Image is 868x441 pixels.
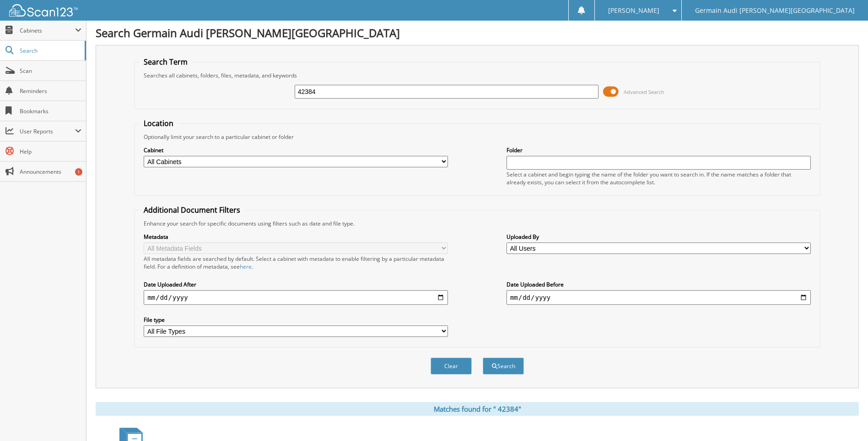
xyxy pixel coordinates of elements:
[507,233,811,241] label: Uploaded By
[139,220,815,227] div: Enhance your search for specific documents using filters such as date and file type.
[20,127,75,135] span: User Reports
[144,316,448,324] label: File type
[144,290,448,305] input: start
[144,281,448,288] label: Date Uploaded After
[20,27,75,34] span: Cabinets
[507,146,811,154] label: Folder
[20,67,81,75] span: Scan
[507,290,811,305] input: end
[624,88,664,95] span: Advanced Search
[608,8,659,13] span: [PERSON_NAME]
[75,168,82,176] div: 1
[20,107,81,115] span: Bookmarks
[144,233,448,241] label: Metadata
[483,358,524,375] button: Search
[96,25,859,40] h1: Search Germain Audi [PERSON_NAME][GEOGRAPHIC_DATA]
[507,171,811,186] div: Select a cabinet and begin typing the name of the folder you want to search in. If the name match...
[240,263,252,270] a: here
[20,168,81,176] span: Announcements
[96,402,859,416] div: Matches found for " 42384"
[695,8,855,13] span: Germain Audi [PERSON_NAME][GEOGRAPHIC_DATA]
[144,146,448,154] label: Cabinet
[139,133,815,141] div: Optionally limit your search to a particular cabinet or folder
[20,47,80,55] span: Search
[20,148,81,155] span: Help
[139,118,178,128] legend: Location
[507,281,811,288] label: Date Uploaded Before
[139,57,192,67] legend: Search Term
[144,255,448,270] div: All metadata fields are searched by default. Select a cabinet with metadata to enable filtering b...
[431,358,472,375] button: Clear
[139,72,815,79] div: Searches all cabinets, folders, files, metadata, and keywords
[9,4,78,17] img: scan123-logo-white.svg
[20,87,81,95] span: Reminders
[139,205,245,215] legend: Additional Document Filters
